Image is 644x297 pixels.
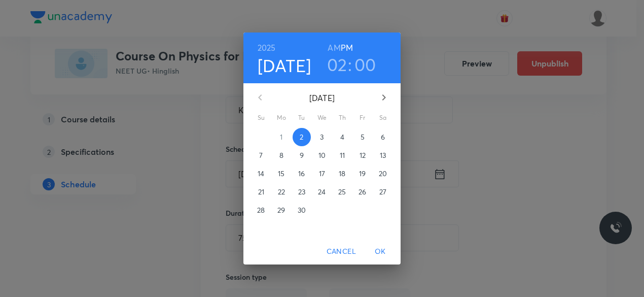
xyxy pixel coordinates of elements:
[353,113,372,123] span: Fr
[293,113,311,123] span: Tu
[374,146,392,164] button: 13
[278,187,285,197] p: 22
[374,128,392,146] button: 6
[272,146,291,164] button: 8
[327,54,347,75] button: 02
[252,113,270,123] span: Su
[374,183,392,201] button: 27
[353,183,372,201] button: 26
[252,183,270,201] button: 21
[252,201,270,219] button: 28
[353,164,372,183] button: 19
[328,41,340,55] button: AM
[348,54,352,75] h3: :
[364,242,397,261] button: OK
[381,132,385,142] p: 6
[353,128,372,146] button: 5
[293,146,311,164] button: 9
[379,169,387,179] p: 20
[327,245,356,258] span: Cancel
[252,164,270,183] button: 14
[298,205,306,215] p: 30
[258,169,264,179] p: 14
[313,128,331,146] button: 3
[361,132,365,142] p: 5
[333,164,351,183] button: 18
[379,187,386,197] p: 27
[318,187,326,197] p: 24
[272,92,372,104] p: [DATE]
[313,183,331,201] button: 24
[359,187,366,197] p: 26
[323,242,360,261] button: Cancel
[368,245,392,258] span: OK
[353,146,372,164] button: 12
[313,146,331,164] button: 10
[259,150,263,160] p: 7
[339,169,345,179] p: 18
[298,169,305,179] p: 16
[320,132,324,142] p: 3
[277,205,285,215] p: 29
[272,183,291,201] button: 22
[279,150,283,160] p: 8
[258,41,276,55] button: 2025
[313,164,331,183] button: 17
[272,201,291,219] button: 29
[300,150,304,160] p: 9
[258,187,264,197] p: 21
[333,183,351,201] button: 25
[318,150,326,160] p: 10
[359,169,366,179] p: 19
[293,164,311,183] button: 16
[340,132,344,142] p: 4
[338,187,346,197] p: 25
[341,41,353,55] button: PM
[293,128,311,146] button: 2
[333,128,351,146] button: 4
[333,113,351,123] span: Th
[360,150,366,160] p: 12
[300,132,303,142] p: 2
[354,54,376,75] button: 00
[340,150,345,160] p: 11
[258,55,311,76] button: [DATE]
[293,201,311,219] button: 30
[278,169,284,179] p: 15
[333,146,351,164] button: 11
[374,164,392,183] button: 20
[298,187,305,197] p: 23
[313,113,331,123] span: We
[272,113,291,123] span: Mo
[257,205,265,215] p: 28
[374,113,392,123] span: Sa
[319,169,325,179] p: 17
[272,164,291,183] button: 15
[252,146,270,164] button: 7
[293,183,311,201] button: 23
[380,150,386,160] p: 13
